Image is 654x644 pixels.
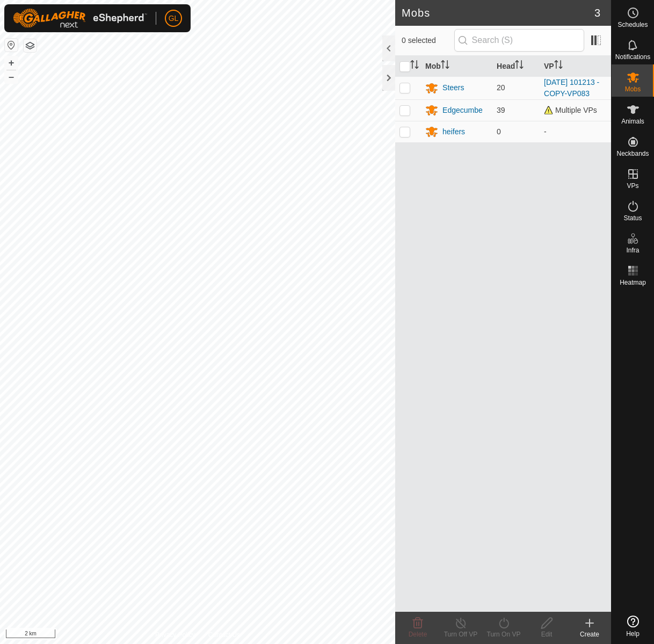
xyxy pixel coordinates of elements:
[5,56,18,69] button: +
[454,29,584,52] input: Search (S)
[409,631,427,638] span: Delete
[208,630,240,640] a: Contact Us
[626,247,639,254] span: Infra
[525,629,568,639] div: Edit
[439,629,482,639] div: Turn Off VP
[24,39,37,52] button: Map Layers
[410,62,419,70] p-sorticon: Activate to sort
[554,62,563,70] p-sorticon: Activate to sort
[13,9,147,28] img: Gallagher Logo
[621,118,644,125] span: Animals
[615,54,650,60] span: Notifications
[492,56,540,77] th: Head
[540,56,611,77] th: VP
[544,106,597,114] span: Multiple VPs
[625,86,641,92] span: Mobs
[620,279,646,286] span: Heatmap
[617,21,648,28] span: Schedules
[155,630,195,640] a: Privacy Policy
[5,70,18,83] button: –
[442,126,465,138] div: heifers
[568,629,611,639] div: Create
[497,106,505,114] span: 39
[616,150,649,157] span: Neckbands
[540,121,611,142] td: -
[594,5,600,21] span: 3
[515,62,524,70] p-sorticon: Activate to sort
[421,56,492,77] th: Mob
[544,78,599,98] a: [DATE] 101213 - COPY-VP083
[497,127,501,136] span: 0
[482,629,525,639] div: Turn On VP
[442,105,483,116] div: Edgecumbe
[612,611,654,641] a: Help
[441,62,449,70] p-sorticon: Activate to sort
[169,13,179,24] span: GL
[5,39,18,52] button: Reset Map
[626,631,640,637] span: Help
[627,183,638,189] span: VPs
[497,83,505,92] span: 20
[442,82,464,93] div: Steers
[402,6,594,19] h2: Mobs
[623,215,642,221] span: Status
[402,35,454,46] span: 0 selected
